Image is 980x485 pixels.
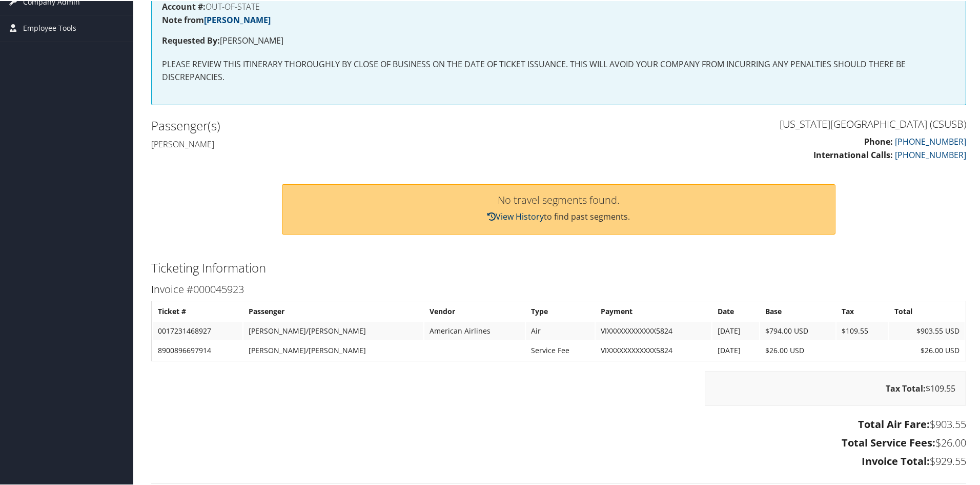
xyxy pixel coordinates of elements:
[596,301,711,320] th: Payment
[162,13,271,25] strong: Note from
[293,209,825,223] p: to find past segments.
[151,281,966,296] h3: Invoice #000045923
[596,340,711,359] td: VIXXXXXXXXXXXX5824
[526,340,595,359] td: Service Fee
[895,135,966,146] a: [PHONE_NUMBER]
[596,321,711,339] td: VIXXXXXXXXXXXX5824
[151,138,551,149] h4: [PERSON_NAME]
[243,301,423,320] th: Passenger
[836,321,889,339] td: $109.55
[836,301,889,320] th: Tax
[151,116,551,133] h2: Passenger(s)
[862,453,930,467] strong: Invoice Total:
[526,321,595,339] td: Air
[864,135,893,146] strong: Phone:
[712,301,760,320] th: Date
[424,301,525,320] th: Vendor
[712,340,760,359] td: [DATE]
[760,340,835,359] td: $26.00 USD
[760,301,835,320] th: Base
[151,453,966,468] h3: $929.55
[151,416,966,431] h3: $903.55
[162,57,955,83] p: PLEASE REVIEW THIS ITINERARY THOROUGHLY BY CLOSE OF BUSINESS ON THE DATE OF TICKET ISSUANCE. THIS...
[858,416,930,430] strong: Total Air Fare:
[243,321,423,339] td: [PERSON_NAME]/[PERSON_NAME]
[760,321,835,339] td: $794.00 USD
[813,148,893,160] strong: International Calls:
[153,301,242,320] th: Ticket #
[162,34,220,45] strong: Requested By:
[487,210,544,221] a: View History
[424,321,525,339] td: American Airlines
[293,194,825,204] h3: No travel segments found.
[889,340,965,359] td: $26.00 USD
[526,301,595,320] th: Type
[151,435,966,449] h3: $26.00
[566,116,966,130] h3: [US_STATE][GEOGRAPHIC_DATA] (CSUSB)
[886,382,926,393] strong: Tax Total:
[842,435,935,449] strong: Total Service Fees:
[151,258,966,276] h2: Ticketing Information
[162,33,955,47] p: [PERSON_NAME]
[712,321,760,339] td: [DATE]
[889,301,965,320] th: Total
[243,340,423,359] td: [PERSON_NAME]/[PERSON_NAME]
[204,13,271,25] a: [PERSON_NAME]
[705,371,966,404] div: $109.55
[895,148,966,160] a: [PHONE_NUMBER]
[153,340,242,359] td: 8900896697914
[153,321,242,339] td: 0017231468927
[162,2,955,10] h4: OUT-OF-STATE
[889,321,965,339] td: $903.55 USD
[23,14,76,40] span: Employee Tools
